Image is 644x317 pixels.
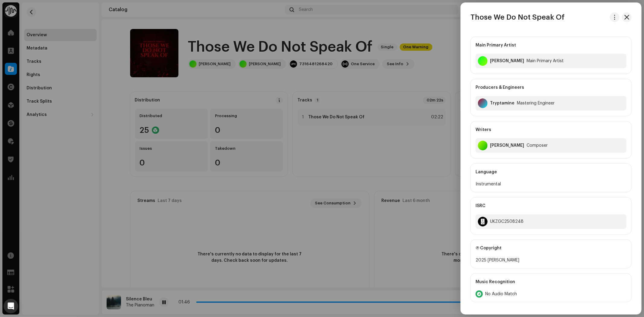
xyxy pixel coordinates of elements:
[476,37,626,54] div: Main Primary Artist
[490,219,524,224] div: UKZGC2508248
[517,101,555,106] div: Mastering Engineer
[476,181,626,188] div: Instrumental
[476,240,626,257] div: Ⓟ Copyright
[476,197,626,214] div: ISRC
[490,59,524,63] div: Michael D. Tidwell
[485,292,517,296] span: No Audio Match
[476,79,626,96] div: Producers & Engineers
[527,59,564,63] div: Main Primary Artist
[476,274,626,290] div: Music Recognition
[527,143,548,148] div: Composer
[490,101,514,106] div: Tryptamine
[476,164,626,181] div: Language
[476,121,626,138] div: Writers
[476,257,626,264] div: 2025 [PERSON_NAME]
[490,143,524,148] div: Michael Tidwell
[4,299,18,313] div: Open Intercom Messenger
[470,12,565,22] h3: Those We Do Not Speak Of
